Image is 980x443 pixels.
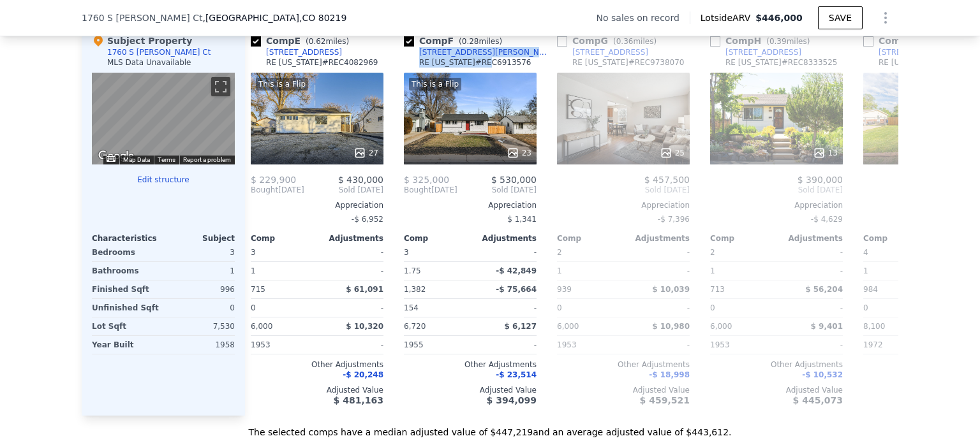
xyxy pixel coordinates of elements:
[320,336,383,354] div: -
[597,11,690,24] div: No sales on record
[404,185,431,195] span: Bought
[507,215,537,224] span: $ 1,341
[454,37,507,46] span: ( miles)
[793,395,843,405] span: $ 445,073
[652,322,690,331] span: $ 10,980
[92,336,161,354] div: Year Built
[798,175,843,185] span: $ 390,000
[755,13,803,23] span: $446,000
[107,156,115,162] button: Keyboard shortcuts
[301,37,354,46] span: ( miles)
[92,317,161,335] div: Lot Sqft
[320,299,383,317] div: -
[166,280,235,298] div: 996
[251,322,272,331] span: 6,000
[572,57,685,68] div: RE [US_STATE] # REC9738070
[251,47,342,57] a: [STREET_ADDRESS]
[266,57,378,68] div: RE [US_STATE] # REC4082969
[710,34,815,47] div: Comp H
[404,175,449,185] span: $ 325,000
[491,175,537,185] span: $ 530,000
[496,370,537,379] span: -$ 23,514
[166,336,235,354] div: 1958
[419,57,531,68] div: RE [US_STATE] # REC6913576
[863,233,930,243] div: Comp
[346,322,383,331] span: $ 10,320
[343,370,383,379] span: -$ 20,248
[251,34,354,47] div: Comp E
[95,148,137,164] a: Open this area in Google Maps (opens a new window)
[626,336,690,354] div: -
[309,37,326,46] span: 0.62
[779,243,843,261] div: -
[353,147,378,159] div: 27
[251,233,317,243] div: Comp
[92,73,235,164] div: Street View
[92,262,161,280] div: Bathrooms
[404,303,419,312] span: 154
[404,285,426,294] span: 1,382
[557,285,572,294] span: 939
[863,262,927,280] div: 1
[626,299,690,317] div: -
[346,285,383,294] span: $ 61,091
[166,243,235,261] div: 3
[82,416,898,439] div: The selected comps have a median adjusted value of $447,219 and an average adjusted value of $443...
[863,322,885,331] span: 8,100
[640,395,690,405] span: $ 459,521
[166,317,235,335] div: 7,530
[404,185,457,195] div: [DATE]
[251,385,383,395] div: Adjusted Value
[863,34,964,47] div: Comp I
[616,37,634,46] span: 0.36
[299,13,346,23] span: , CO 80219
[251,200,383,210] div: Appreciation
[863,336,927,354] div: 1972
[710,303,715,312] span: 0
[623,233,690,243] div: Adjustments
[92,34,192,47] div: Subject Property
[710,248,715,257] span: 2
[304,185,383,195] span: Sold [DATE]
[725,47,801,57] div: [STREET_ADDRESS]
[557,322,579,331] span: 6,000
[317,233,383,243] div: Adjustments
[811,322,843,331] span: $ 9,401
[95,148,137,164] img: Google
[769,37,787,46] span: 0.39
[92,280,161,298] div: Finished Sqft
[338,175,383,185] span: $ 430,000
[710,185,843,195] span: Sold [DATE]
[557,336,621,354] div: 1953
[251,248,256,257] span: 3
[710,359,843,370] div: Other Adjustments
[626,262,690,280] div: -
[805,285,843,294] span: $ 56,204
[710,262,774,280] div: 1
[473,336,537,354] div: -
[404,248,409,257] span: 3
[507,147,531,159] div: 23
[557,303,562,312] span: 0
[470,233,537,243] div: Adjustments
[251,262,315,280] div: 1
[813,147,838,159] div: 13
[251,303,256,312] span: 0
[505,322,537,331] span: $ 6,127
[710,336,774,354] div: 1953
[557,200,690,210] div: Appreciation
[557,385,690,395] div: Adjusted Value
[473,299,537,317] div: -
[251,285,265,294] span: 715
[496,285,537,294] span: -$ 75,664
[811,215,843,224] span: -$ 4,629
[320,262,383,280] div: -
[158,156,175,163] a: Terms
[404,385,537,395] div: Adjusted Value
[725,57,838,68] div: RE [US_STATE] # REC8333525
[107,47,211,57] div: 1760 S [PERSON_NAME] Ct
[404,359,537,370] div: Other Adjustments
[404,47,552,57] a: [STREET_ADDRESS][PERSON_NAME]
[473,243,537,261] div: -
[404,233,470,243] div: Comp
